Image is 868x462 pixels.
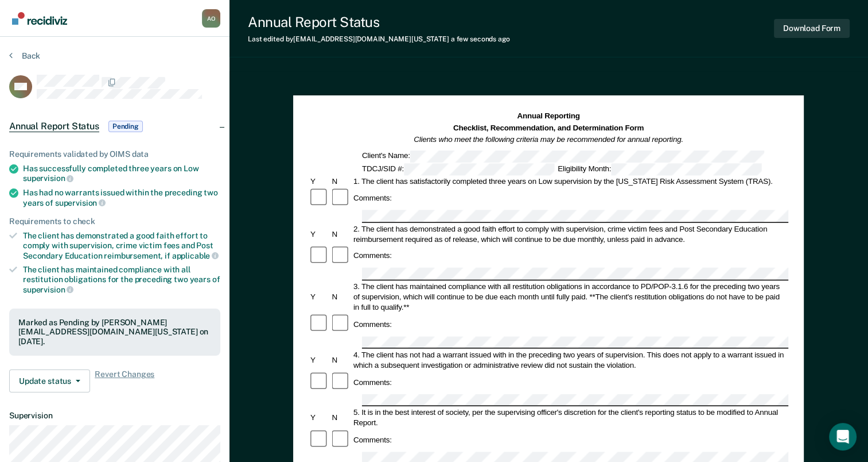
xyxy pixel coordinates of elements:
div: N [330,355,352,365]
div: Comments: [352,377,394,387]
div: Has successfully completed three years on Low [23,164,220,183]
div: 3. The client has maintained compliance with all restitution obligations in accordance to PD/POP-... [352,282,788,313]
div: Eligibility Month: [556,163,763,175]
span: supervision [23,174,73,183]
div: N [330,176,352,186]
div: N [330,229,352,239]
div: 5. It is in the best interest of society, per the supervising officer's discretion for the client... [352,407,788,428]
div: Client's Name: [360,150,766,162]
div: Last edited by [EMAIL_ADDRESS][DOMAIN_NAME][US_STATE] [248,35,510,43]
span: Pending [108,121,143,132]
button: Download Form [774,19,850,38]
span: Annual Report Status [9,121,99,132]
div: The client has maintained compliance with all restitution obligations for the preceding two years of [23,265,220,294]
div: The client has demonstrated a good faith effort to comply with supervision, crime victim fees and... [23,231,220,260]
strong: Checklist, Recommendation, and Determination Form [453,124,644,132]
div: Has had no warrants issued within the preceding two years of [23,188,220,207]
button: Back [9,51,40,61]
div: Open Intercom Messenger [829,423,857,451]
strong: Annual Reporting [517,112,580,121]
div: Y [309,413,330,423]
div: Y [309,229,330,239]
span: a few seconds ago [451,35,510,43]
div: N [330,292,352,302]
div: Marked as Pending by [PERSON_NAME][EMAIL_ADDRESS][DOMAIN_NAME][US_STATE] on [DATE]. [18,318,211,346]
dt: Supervision [9,411,220,421]
div: 1. The client has satisfactorily completed three years on Low supervision by the [US_STATE] Risk ... [352,176,788,186]
button: Update status [9,369,90,392]
div: Comments: [352,251,394,261]
div: Annual Report Status [248,14,510,30]
div: Requirements validated by OIMS data [9,149,220,159]
div: Comments: [352,193,394,203]
span: Revert Changes [95,369,154,392]
div: TDCJ/SID #: [360,163,556,175]
div: N [330,413,352,423]
img: Recidiviz [12,12,67,25]
button: Profile dropdown button [202,9,220,28]
div: A O [202,9,220,28]
div: 2. The client has demonstrated a good faith effort to comply with supervision, crime victim fees ... [352,224,788,244]
div: Y [309,176,330,186]
div: Comments: [352,319,394,329]
div: Comments: [352,435,394,445]
div: Y [309,292,330,302]
div: Requirements to check [9,217,220,226]
div: 4. The client has not had a warrant issued with in the preceding two years of supervision. This d... [352,349,788,370]
div: Y [309,355,330,365]
em: Clients who meet the following criteria may be recommended for annual reporting. [414,135,684,144]
span: supervision [55,198,106,207]
span: applicable [172,251,219,260]
span: supervision [23,285,73,294]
